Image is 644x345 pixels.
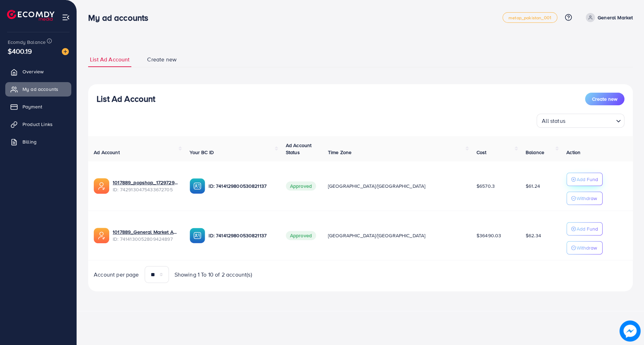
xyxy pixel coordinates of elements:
[90,55,130,64] span: List Ad Account
[5,82,71,96] a: My ad accounts
[526,183,540,190] span: $61.24
[94,271,139,279] span: Account per page
[577,244,597,252] p: Withdraw
[286,142,312,156] span: Ad Account Status
[5,117,71,131] a: Product Links
[190,178,205,194] img: ic-ba-acc.ded83a64.svg
[190,149,214,156] span: Your BC ID
[328,232,426,239] span: [GEOGRAPHIC_DATA]/[GEOGRAPHIC_DATA]
[583,13,633,22] a: General Market
[113,186,178,193] span: ID: 7429130475433672705
[94,228,109,243] img: ic-ads-acc.e4c84228.svg
[577,225,598,233] p: Add Fund
[113,179,178,186] a: 1017889_popshop_1729729251163
[175,271,252,279] span: Showing 1 To 10 of 2 account(s)
[619,320,640,341] img: image
[477,232,501,239] span: $36490.03
[62,48,69,55] img: image
[537,114,624,128] div: Search for option
[113,179,178,193] div: <span class='underline'>1017889_popshop_1729729251163</span></br>7429130475433672705
[477,149,487,156] span: Cost
[526,149,544,156] span: Balance
[577,175,598,184] p: Add Fund
[8,46,32,56] span: $400.19
[5,100,71,114] a: Payment
[94,149,120,156] span: Ad Account
[566,192,603,205] button: Withdraw
[209,182,274,190] p: ID: 7414129800530821137
[190,228,205,243] img: ic-ba-acc.ded83a64.svg
[286,181,316,191] span: Approved
[585,93,624,105] button: Create new
[5,65,71,79] a: Overview
[526,232,541,239] span: $62.34
[113,235,178,243] span: ID: 7414130052809424897
[508,15,551,20] span: metap_pakistan_001
[598,13,633,22] p: General Market
[147,55,177,64] span: Create new
[566,222,603,235] button: Add Fund
[22,121,53,128] span: Product Links
[502,12,557,23] a: metap_pakistan_001
[566,149,580,156] span: Action
[8,39,46,46] span: Ecomdy Balance
[286,231,316,240] span: Approved
[477,183,495,190] span: $6570.3
[209,231,274,240] p: ID: 7414129800530821137
[592,95,617,102] span: Create new
[22,103,42,110] span: Payment
[62,13,70,21] img: menu
[328,183,426,190] span: [GEOGRAPHIC_DATA]/[GEOGRAPHIC_DATA]
[94,178,109,194] img: ic-ads-acc.e4c84228.svg
[7,10,54,21] img: logo
[22,68,44,75] span: Overview
[22,138,37,145] span: Billing
[566,241,603,254] button: Withdraw
[113,228,178,243] div: <span class='underline'>1017889_General Market Ads account_1726236686365</span></br>7414130052809...
[540,116,567,126] span: All status
[567,114,613,126] input: Search for option
[328,149,351,156] span: Time Zone
[566,173,603,186] button: Add Fund
[22,86,58,93] span: My ad accounts
[577,194,597,203] p: Withdraw
[113,228,178,235] a: 1017889_General Market Ads account_1726236686365
[5,135,71,149] a: Billing
[88,13,154,23] h3: My ad accounts
[97,94,155,104] h3: List Ad Account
